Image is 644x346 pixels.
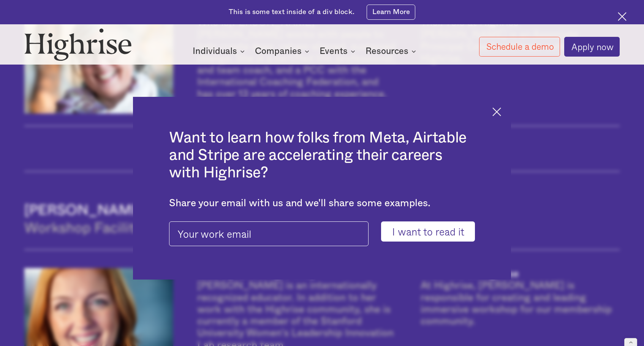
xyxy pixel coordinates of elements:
[255,47,312,56] div: Companies
[320,47,348,56] div: Events
[193,47,237,56] div: Individuals
[169,221,369,246] input: Your work email
[320,47,358,56] div: Events
[381,221,475,242] input: I want to read it
[366,47,418,56] div: Resources
[169,221,475,242] form: pop-up-modal-form
[366,47,408,56] div: Resources
[169,197,475,209] div: Share your email with us and we'll share some examples.
[479,37,560,56] a: Schedule a demo
[255,47,302,56] div: Companies
[367,5,416,20] a: Learn More
[229,7,354,17] div: This is some text inside of a div block.
[618,12,627,21] img: Cross icon
[193,47,247,56] div: Individuals
[564,37,620,57] a: Apply now
[169,129,475,182] h2: Want to learn how folks from Meta, Airtable and Stripe are accelerating their careers with Highrise?
[24,28,132,61] img: Highrise logo
[492,107,501,116] img: Cross icon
